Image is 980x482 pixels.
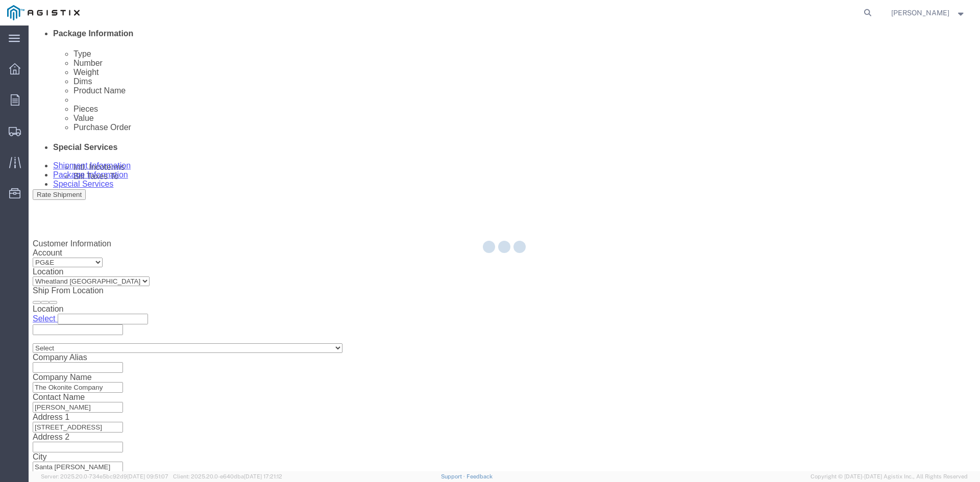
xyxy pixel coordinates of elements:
img: logo [7,5,80,20]
a: Support [441,473,467,479]
span: Server: 2025.20.0-734e5bc92d9 [41,473,168,479]
span: [DATE] 09:51:07 [127,473,168,479]
span: Mario Castellanos [891,7,949,18]
span: Client: 2025.20.0-e640dba [173,473,282,479]
span: [DATE] 17:21:12 [244,473,282,479]
button: [PERSON_NAME] [891,7,966,19]
span: Copyright © [DATE]-[DATE] Agistix Inc., All Rights Reserved [811,472,968,481]
a: Feedback [467,473,493,479]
